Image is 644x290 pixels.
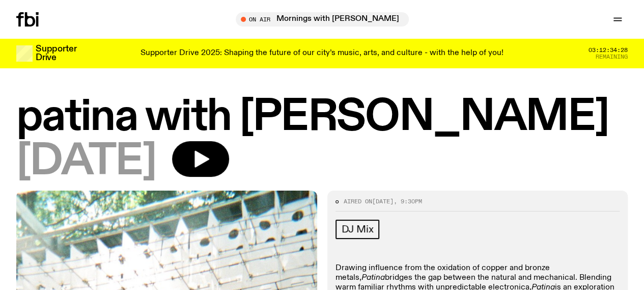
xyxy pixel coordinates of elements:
[394,197,422,205] span: , 9:30pm
[342,224,374,235] span: DJ Mix
[344,197,372,205] span: Aired on
[16,141,156,182] span: [DATE]
[16,97,628,138] h1: patina with [PERSON_NAME]
[361,274,385,282] em: Patina
[589,47,628,53] span: 03:12:34:28
[335,220,380,239] a: DJ Mix
[372,197,394,205] span: [DATE]
[236,12,409,27] button: On AirMornings with [PERSON_NAME] / [PERSON_NAME] [PERSON_NAME] and mmilton interview
[36,45,76,62] h3: Supporter Drive
[596,54,628,60] span: Remaining
[141,49,503,58] p: Supporter Drive 2025: Shaping the future of our city’s music, arts, and culture - with the help o...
